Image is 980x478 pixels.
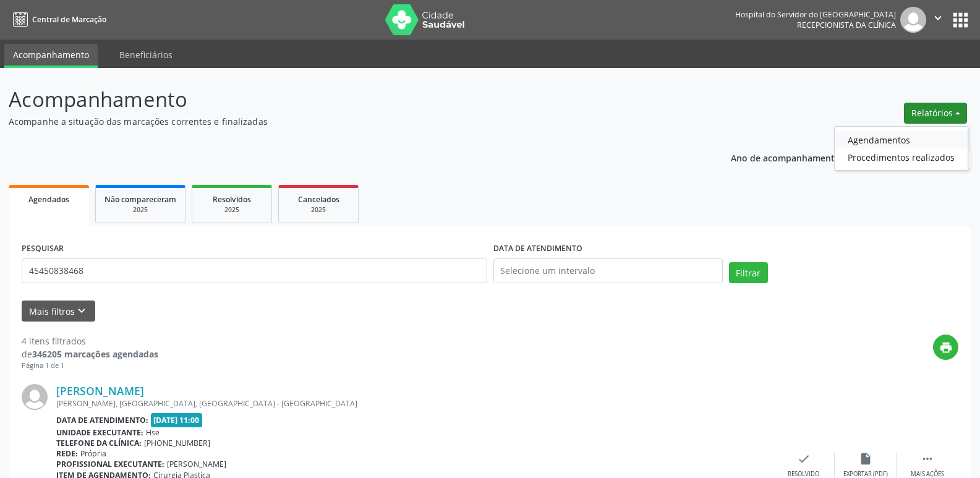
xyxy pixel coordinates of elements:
[146,427,160,438] span: Hse
[939,341,953,354] i: print
[9,115,683,128] p: Acompanhe a situação das marcações correntes e finalizadas
[56,398,773,409] div: [PERSON_NAME], [GEOGRAPHIC_DATA], [GEOGRAPHIC_DATA] - [GEOGRAPHIC_DATA]
[56,448,78,459] b: Rede:
[926,7,950,33] button: 
[735,9,896,20] div: Hospital do Servidor do [GEOGRAPHIC_DATA]
[288,205,349,215] div: 2025
[493,258,723,283] input: Selecione um intervalo
[56,459,164,469] b: Profissional executante:
[298,194,339,205] span: Cancelados
[56,384,144,398] a: [PERSON_NAME]
[22,258,487,283] input: Nome, código do beneficiário ou CPF
[75,304,88,318] i: keyboard_arrow_down
[213,194,251,205] span: Resolvidos
[921,452,934,466] i: 
[56,438,142,448] b: Telefone da clínica:
[9,9,106,30] a: Central de Marcação
[950,9,971,31] button: apps
[931,11,945,25] i: 
[22,239,64,258] label: PESQUISAR
[797,452,811,466] i: check
[80,448,106,459] span: Própria
[859,452,872,466] i: insert_drive_file
[56,415,148,425] b: Data de atendimento:
[22,384,48,410] img: img
[729,262,768,283] button: Filtrar
[104,205,176,215] div: 2025
[22,301,95,322] button: Mais filtroskeyboard_arrow_down
[797,20,896,30] span: Recepcionista da clínica
[56,427,143,438] b: Unidade executante:
[144,438,210,448] span: [PHONE_NUMBER]
[835,148,968,166] a: Procedimentos realizados
[835,131,968,148] a: Agendamentos
[111,44,181,66] a: Beneficiários
[493,239,582,258] label: DATA DE ATENDIMENTO
[167,459,226,469] span: [PERSON_NAME]
[32,14,106,25] span: Central de Marcação
[933,335,958,360] button: print
[22,335,158,348] div: 4 itens filtrados
[904,103,967,124] button: Relatórios
[4,44,98,68] a: Acompanhamento
[900,7,926,33] img: img
[151,413,203,427] span: [DATE] 11:00
[834,126,968,171] ul: Relatórios
[32,348,158,360] strong: 346205 marcações agendadas
[22,361,158,371] div: Página 1 de 1
[731,150,840,165] p: Ano de acompanhamento
[104,194,176,205] span: Não compareceram
[28,194,69,205] span: Agendados
[201,205,263,215] div: 2025
[9,84,683,115] p: Acompanhamento
[22,348,158,361] div: de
